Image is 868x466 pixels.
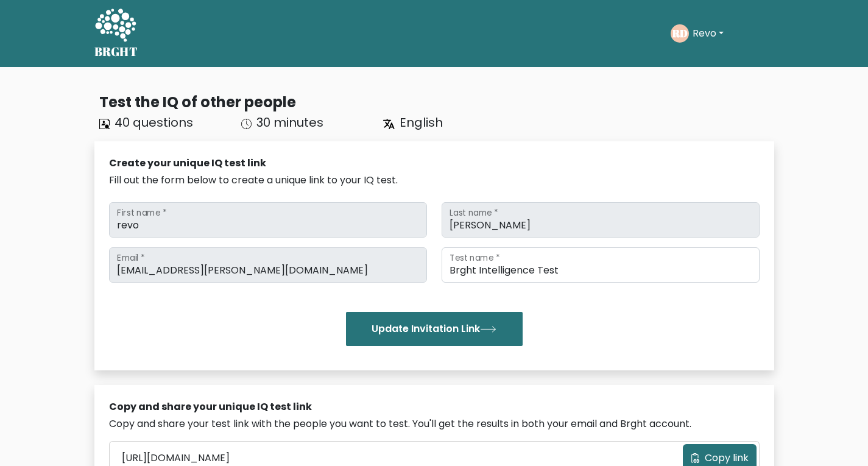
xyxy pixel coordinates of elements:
div: Copy and share your test link with the people you want to test. You'll get the results in both yo... [109,417,760,431]
input: First name [109,202,427,238]
span: Copy link [705,451,749,465]
a: BRGHT [94,5,138,62]
h5: BRGHT [94,44,138,59]
input: Test name [442,247,760,283]
text: RD [671,26,687,40]
span: English [400,114,443,131]
div: Create your unique IQ test link [109,156,760,171]
div: Copy and share your unique IQ test link [109,400,760,414]
input: Email [109,247,427,283]
button: Update Invitation Link [346,312,523,346]
div: Fill out the form below to create a unique link to your IQ test. [109,173,760,188]
input: Last name [442,202,760,238]
span: 30 minutes [256,114,323,131]
span: 40 questions [115,114,193,131]
div: Test the IQ of other people [99,91,774,113]
button: Revo [689,26,727,41]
